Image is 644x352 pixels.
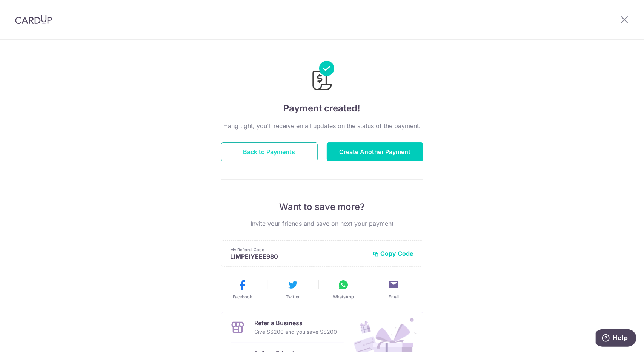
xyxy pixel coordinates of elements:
img: Payments [310,61,334,93]
button: Twitter [271,279,315,300]
span: WhatsApp [333,294,354,300]
p: My Referral Code [231,247,367,253]
p: Give S$200 and you save S$200 [255,327,337,337]
p: Invite your friends and save on next your payment [221,219,423,228]
button: Create Another Payment [327,142,423,161]
button: Copy Code [373,250,414,257]
button: Back to Payments [221,142,318,161]
button: Facebook [220,279,265,300]
p: Refer a Business [255,318,337,327]
button: WhatsApp [321,279,366,300]
iframe: Opens a widget where you can find more information [596,329,636,348]
span: Facebook [233,294,252,300]
h4: Payment created! [221,102,423,115]
p: Want to save more? [221,201,423,213]
span: Twitter [286,294,300,300]
button: Email [372,279,417,300]
img: CardUp [15,15,52,24]
p: LIMPEIYEEE980 [231,253,367,260]
span: Email [389,294,400,300]
p: Hang tight, you’ll receive email updates on the status of the payment. [221,121,423,130]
